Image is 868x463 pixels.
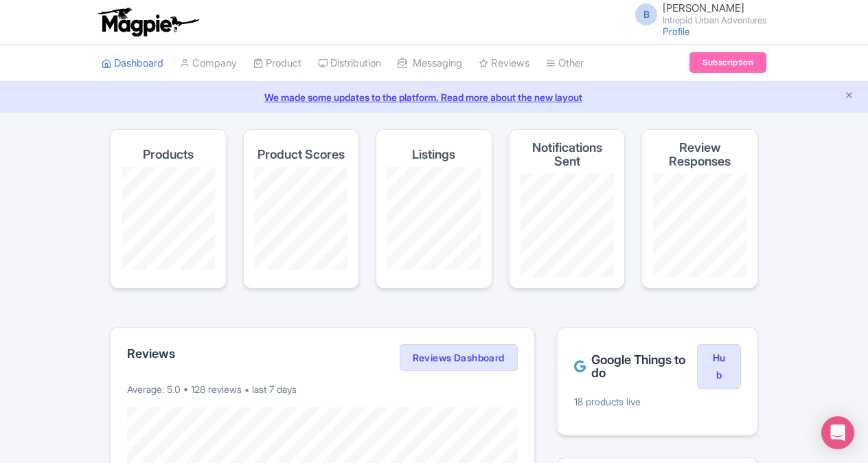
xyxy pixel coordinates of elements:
a: B [PERSON_NAME] Intrepid Urban Adventures [627,3,766,25]
a: Distribution [318,45,381,82]
a: Product [253,45,301,82]
h2: Reviews [127,347,175,361]
h2: Google Things to do [574,353,697,381]
a: Company [180,45,237,82]
span: B [635,3,657,25]
a: Messaging [398,45,462,82]
button: Close announcement [844,89,854,104]
h4: Products [143,148,194,161]
h4: Listings [412,148,455,161]
h4: Review Responses [653,141,746,168]
span: [PERSON_NAME] [663,1,744,14]
a: We made some updates to the platform. Read more about the new layout [8,90,860,104]
a: Reviews [479,45,529,82]
img: logo-ab69f6fb50320c5b225c76a69d11143b.png [95,7,201,37]
a: Reviews Dashboard [400,344,518,372]
small: Intrepid Urban Adventures [663,16,766,25]
h4: Notifications Sent [521,141,614,168]
a: Hub [697,344,741,389]
p: 18 products live [574,394,741,409]
h4: Product Scores [258,148,345,161]
a: Profile [663,25,690,37]
a: Dashboard [102,45,163,82]
div: Open Intercom Messenger [821,416,854,449]
a: Subscription [689,52,766,73]
p: Average: 5.0 • 128 reviews • last 7 days [127,382,518,396]
a: Other [546,45,584,82]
